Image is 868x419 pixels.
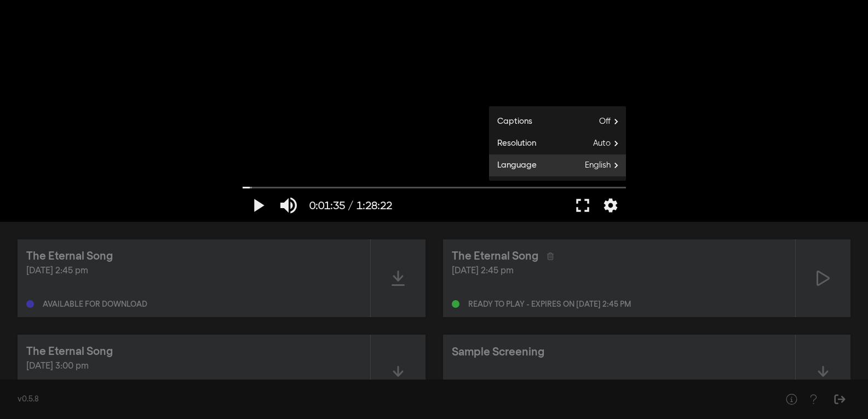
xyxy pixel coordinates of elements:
[273,189,304,222] button: Mute
[489,133,626,154] button: Resolution
[829,388,850,410] button: Sign Out
[468,301,631,308] div: Ready to play - expires on [DATE] 2:45 pm
[567,189,598,222] button: Full screen
[304,189,398,222] button: 0:01:35 / 1:28:22
[26,360,361,373] div: [DATE] 3:00 pm
[452,265,787,278] div: [DATE] 2:45 pm
[489,111,626,133] button: Captions
[489,159,537,172] span: Language
[452,344,544,360] div: Sample Screening
[780,388,802,410] button: Help
[489,116,532,128] span: Captions
[593,135,626,152] span: Auto
[26,343,113,360] div: The Eternal Song
[599,113,626,130] span: Off
[26,265,361,278] div: [DATE] 2:45 pm
[452,248,538,265] div: The Eternal Song
[489,154,626,176] button: Language
[18,394,758,405] div: v0.5.8
[598,189,623,222] button: More settings
[43,301,147,308] div: Available for download
[802,388,824,410] button: Help
[489,137,536,150] span: Resolution
[26,248,113,265] div: The Eternal Song
[243,189,273,222] button: Play
[585,157,626,174] span: English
